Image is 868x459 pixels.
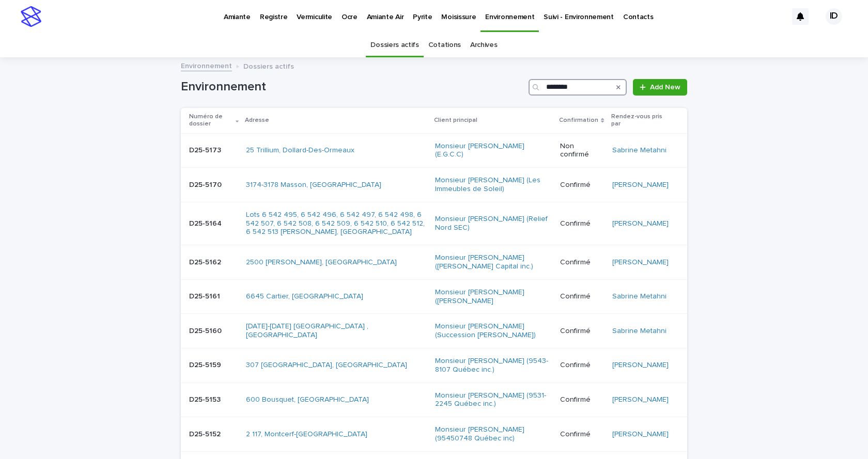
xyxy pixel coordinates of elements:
[435,288,552,306] a: Monsieur [PERSON_NAME] ([PERSON_NAME]
[189,325,224,336] p: D25-5160
[189,144,223,155] p: D25-5173
[246,292,363,301] a: 6645 Cartier, [GEOGRAPHIC_DATA]
[435,425,552,443] a: Monsieur [PERSON_NAME] (95450748 Québec inc)
[243,60,294,71] p: Dossiers actifs
[181,314,687,349] tr: D25-5160D25-5160 [DATE]-[DATE] [GEOGRAPHIC_DATA] , [GEOGRAPHIC_DATA] Monsieur [PERSON_NAME] (Succ...
[181,168,687,202] tr: D25-5170D25-5170 3174-3178 Masson, [GEOGRAPHIC_DATA] Monsieur [PERSON_NAME] (Les Immeubles de Sol...
[612,181,669,189] a: [PERSON_NAME]
[246,146,354,155] a: 25 Trillium, Dollard-Des-Ormeaux
[612,146,667,155] a: Sabrine Metahni
[246,322,427,340] a: [DATE]-[DATE] [GEOGRAPHIC_DATA] , [GEOGRAPHIC_DATA]
[612,219,669,228] a: [PERSON_NAME]
[435,215,552,232] a: Monsieur [PERSON_NAME] (Relief Nord SEC)
[189,256,223,267] p: D25-5162
[189,111,233,130] p: Numéro de dossier
[612,258,669,267] a: [PERSON_NAME]
[246,361,407,370] a: 307 [GEOGRAPHIC_DATA], [GEOGRAPHIC_DATA]
[189,359,223,370] p: D25-5159
[428,33,461,57] a: Cotations
[189,290,222,301] p: D25-5161
[560,142,604,160] p: Non confirmé
[650,84,680,91] span: Add New
[246,395,369,404] a: 600 Bousquet, [GEOGRAPHIC_DATA]
[435,142,552,160] a: Monsieur [PERSON_NAME] (E.G.C.C)
[181,80,524,94] h1: Environnement
[181,348,687,383] tr: D25-5159D25-5159 307 [GEOGRAPHIC_DATA], [GEOGRAPHIC_DATA] Monsieur [PERSON_NAME] (9543-8107 Québe...
[189,428,223,439] p: D25-5152
[181,202,687,245] tr: D25-5164D25-5164 Lots 6 542 495, 6 542 496, 6 542 497, 6 542 498, 6 542 507, 6 542 508, 6 542 509...
[181,279,687,314] tr: D25-5161D25-5161 6645 Cartier, [GEOGRAPHIC_DATA] Monsieur [PERSON_NAME] ([PERSON_NAME] ConfirméSa...
[560,258,604,267] p: Confirmé
[612,361,669,370] a: [PERSON_NAME]
[560,361,604,370] p: Confirmé
[181,245,687,280] tr: D25-5162D25-5162 2500 [PERSON_NAME], [GEOGRAPHIC_DATA] Monsieur [PERSON_NAME] ([PERSON_NAME] Capi...
[189,393,223,404] p: D25-5153
[470,33,498,57] a: Archives
[246,211,427,236] a: Lots 6 542 495, 6 542 496, 6 542 497, 6 542 498, 6 542 507, 6 542 508, 6 542 509, 6 542 510, 6 54...
[560,327,604,336] p: Confirmé
[181,383,687,417] tr: D25-5153D25-5153 600 Bousquet, [GEOGRAPHIC_DATA] Monsieur [PERSON_NAME] (9531-2245 Québec inc.) C...
[189,217,224,228] p: D25-5164
[181,133,687,168] tr: D25-5173D25-5173 25 Trillium, Dollard-Des-Ormeaux Monsieur [PERSON_NAME] (E.G.C.C) Non confirméSa...
[435,357,552,374] a: Monsieur [PERSON_NAME] (9543-8107 Québec inc.)
[435,176,552,194] a: Monsieur [PERSON_NAME] (Les Immeubles de Soleil)
[560,292,604,301] p: Confirmé
[633,79,687,96] a: Add New
[21,6,41,27] img: stacker-logo-s-only.png
[435,322,552,340] a: Monsieur [PERSON_NAME] (Succession [PERSON_NAME])
[435,254,552,271] a: Monsieur [PERSON_NAME] ([PERSON_NAME] Capital inc.)
[612,395,669,404] a: [PERSON_NAME]
[560,181,604,189] p: Confirmé
[245,115,269,126] p: Adresse
[612,327,667,336] a: Sabrine Metahni
[246,181,381,189] a: 3174-3178 Masson, [GEOGRAPHIC_DATA]
[189,179,224,189] p: D25-5170
[559,115,598,126] p: Confirmation
[612,430,669,439] a: [PERSON_NAME]
[611,111,671,130] p: Rendez-vous pris par
[529,79,627,96] input: Search
[370,33,419,57] a: Dossiers actifs
[435,391,552,409] a: Monsieur [PERSON_NAME] (9531-2245 Québec inc.)
[560,219,604,228] p: Confirmé
[560,395,604,404] p: Confirmé
[246,430,367,439] a: 2 117, Montcerf-[GEOGRAPHIC_DATA]
[181,417,687,452] tr: D25-5152D25-5152 2 117, Montcerf-[GEOGRAPHIC_DATA] Monsieur [PERSON_NAME] (95450748 Québec inc) C...
[612,292,667,301] a: Sabrine Metahni
[246,258,397,267] a: 2500 [PERSON_NAME], [GEOGRAPHIC_DATA]
[181,59,232,71] a: Environnement
[560,430,604,439] p: Confirmé
[434,115,477,126] p: Client principal
[826,8,842,25] div: ID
